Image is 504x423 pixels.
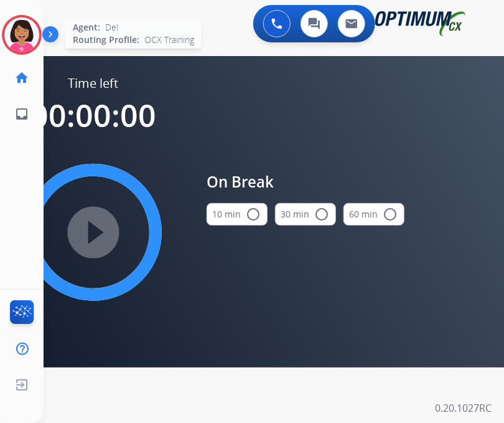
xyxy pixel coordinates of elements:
span: Agent: [73,21,100,34]
mat-icon: radio_button_unchecked [383,207,398,222]
button: 10 min [207,203,268,226]
span: Time left [68,75,119,92]
span: On Break [207,171,404,193]
img: avatar [4,17,39,52]
button: 30 min [275,203,336,226]
span: Routing Profile: [73,34,139,46]
span: Del [105,21,118,34]
mat-icon: radio_button_unchecked [246,207,261,222]
p: 0.20.1027RC [435,401,492,416]
mat-icon: inbox [14,107,29,121]
span: 00:00:00 [30,94,156,136]
button: 60 min [343,203,404,226]
mat-icon: radio_button_unchecked [314,207,329,222]
span: OCX Training [144,34,194,46]
mat-icon: home [14,70,29,85]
